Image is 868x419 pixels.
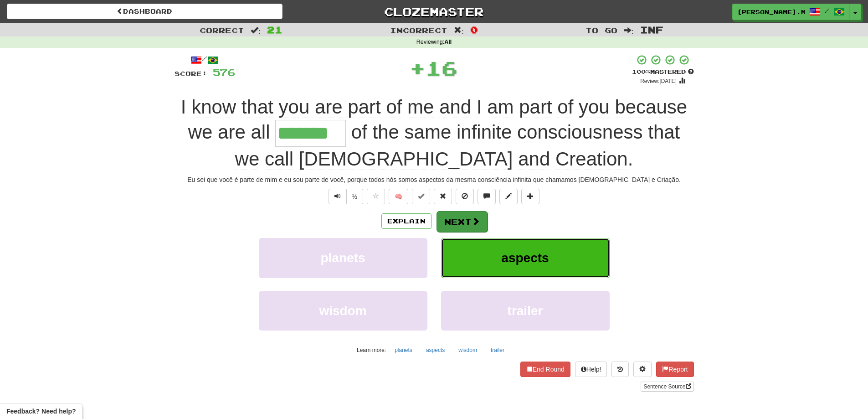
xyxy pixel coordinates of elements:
span: 0 [470,24,478,35]
span: [DEMOGRAPHIC_DATA] [299,148,513,170]
button: Help! [575,362,607,377]
button: aspects [441,238,610,278]
button: ½ [346,189,364,204]
span: me [407,96,434,118]
strong: All [444,39,452,45]
span: 21 [267,24,282,35]
button: Report [656,362,693,377]
button: Ignore sentence (alt+i) [456,189,474,204]
span: . [235,121,680,170]
button: Add to collection (alt+a) [521,189,539,204]
span: I [181,96,186,118]
div: Mastered [632,68,694,76]
span: and [439,96,471,118]
span: you [279,96,310,118]
span: Inf [640,24,663,35]
span: planets [320,251,365,265]
span: I [477,96,482,118]
span: part [348,96,380,118]
span: aspects [501,251,549,265]
a: Clozemaster [296,4,572,20]
button: Favorite sentence (alt+f) [367,189,385,204]
button: 🧠 [389,189,408,204]
span: we [188,121,213,143]
span: same [405,121,452,143]
span: Score: [175,70,207,78]
span: wisdom [319,304,366,318]
span: : [454,26,464,34]
button: wisdom [259,291,427,331]
span: all [251,121,270,143]
button: Set this sentence to 100% Mastered (alt+m) [412,189,430,204]
span: Correct [200,26,244,35]
span: Incorrect [390,26,447,35]
small: Learn more: [357,347,386,353]
span: call [265,148,293,170]
span: 576 [213,67,235,78]
span: you [579,96,610,118]
span: of [557,96,573,118]
button: Edit sentence (alt+d) [499,189,518,204]
span: infinite [457,121,512,143]
button: Explain [381,213,431,229]
button: Next [437,211,488,232]
span: consciousness [517,121,642,143]
button: Play sentence audio (ctl+space) [329,189,347,204]
div: Eu sei que você é parte de mim e eu sou parte de você, porque todos nós somos aspectos da mesma c... [175,175,694,184]
button: aspects [421,343,450,357]
button: trailer [486,343,509,357]
a: Sentence Source [641,382,693,392]
span: of [351,121,367,143]
span: am [487,96,514,118]
span: Open feedback widget [6,407,76,416]
span: the [373,121,399,143]
span: Creation [555,148,628,170]
button: Reset to 0% Mastered (alt+r) [434,189,452,204]
span: that [648,121,680,143]
span: are [315,96,343,118]
span: / [825,7,829,14]
small: Review: [DATE] [640,78,677,84]
span: we [235,148,260,170]
button: planets [390,343,417,357]
span: : [251,26,261,34]
span: are [218,121,246,143]
span: 16 [426,57,457,79]
span: 100 % [632,68,650,75]
span: + [410,54,426,82]
span: because [615,96,687,118]
span: and [518,148,550,170]
button: trailer [441,291,610,331]
div: / [175,54,235,66]
span: know [191,96,236,118]
button: wisdom [453,343,482,357]
button: End Round [520,362,570,377]
button: Round history (alt+y) [611,362,629,377]
span: : [624,26,634,34]
span: part [519,96,552,118]
a: [PERSON_NAME].morais / [732,4,850,20]
span: [PERSON_NAME].morais [737,8,805,16]
span: trailer [508,304,543,318]
div: Text-to-speech controls [327,189,364,204]
button: Discuss sentence (alt+u) [478,189,496,204]
a: Dashboard [7,4,282,19]
span: that [241,96,273,118]
span: of [386,96,402,118]
span: To go [586,26,617,35]
button: planets [259,238,427,278]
